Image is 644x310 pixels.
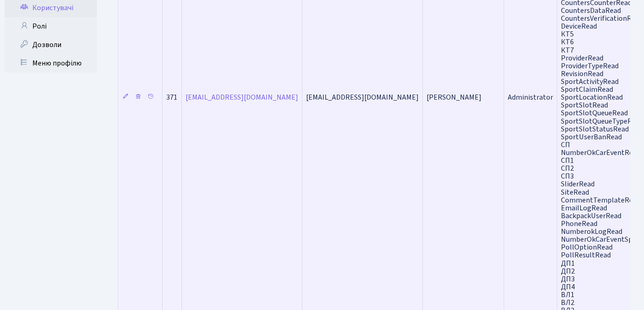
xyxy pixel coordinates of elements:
[186,92,298,102] a: [EMAIL_ADDRESS][DOMAIN_NAME]
[5,36,97,54] a: Дозволи
[508,92,553,102] span: Administrator
[5,54,97,72] a: Меню профілю
[166,92,177,102] span: 371
[5,17,97,36] a: Ролі
[427,92,481,102] span: [PERSON_NAME]
[306,92,419,102] span: [EMAIL_ADDRESS][DOMAIN_NAME]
